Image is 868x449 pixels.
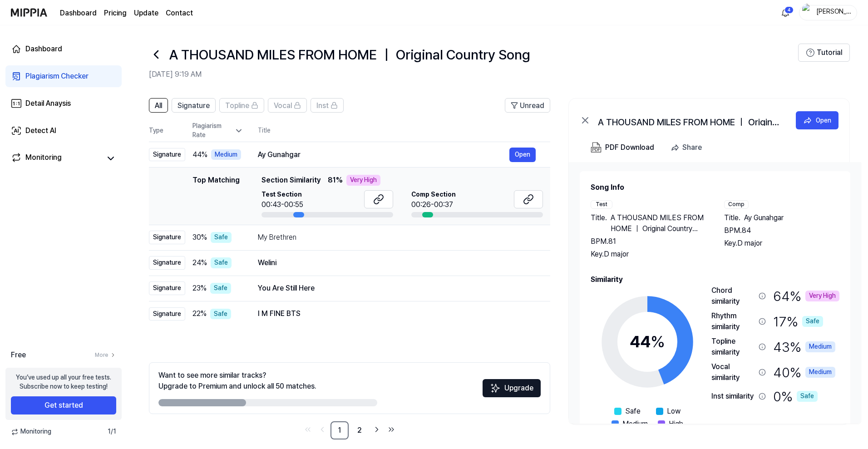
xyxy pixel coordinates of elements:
div: 43 % [773,336,835,358]
button: PDF Download [589,138,656,157]
div: A THOUSAND MILES FROM HOME ｜ Original Country Song [598,115,779,126]
span: Signature [178,100,210,111]
button: Open [509,148,536,162]
h2: Song Info [591,182,839,193]
button: 알림4 [778,5,793,20]
div: PDF Download [605,142,654,153]
div: Safe [211,257,232,268]
button: Unread [505,98,550,113]
span: Test Section [261,190,303,199]
span: High [669,419,683,429]
div: Test [591,200,612,209]
a: 1 [330,421,349,439]
span: Low [667,406,681,417]
div: Safe [211,232,232,243]
div: 64 % [773,285,839,307]
div: Detail Anaysis [25,98,71,109]
div: I M FINE BTS [258,308,536,319]
span: Topline [225,100,249,111]
div: 00:43-00:55 [261,199,303,210]
img: Sparkles [490,383,501,394]
button: Share [667,138,709,157]
div: Signature [149,231,185,244]
div: Signature [149,148,185,162]
img: PDF Download [591,142,602,153]
div: Monitoring [25,152,62,165]
div: [PERSON_NAME] [816,7,851,17]
span: Comp Section [411,190,456,199]
span: 1 / 1 [108,427,116,436]
div: Very High [805,291,839,301]
th: Type [149,120,185,142]
a: Pricing [104,8,127,19]
div: Medium [805,367,835,378]
span: 23 % [192,283,207,294]
span: Vocal [274,100,292,111]
div: Medium [805,341,835,352]
span: Section Similarity [261,175,321,186]
div: 4 [784,6,794,14]
h2: [DATE] 9:19 AM [149,69,798,80]
img: 알림 [780,7,791,18]
img: profile [802,4,813,22]
span: Unread [520,100,544,111]
span: 30 % [192,232,207,243]
div: Safe [210,283,231,294]
span: 81 % [328,175,343,186]
span: Inst [316,100,329,111]
span: % [651,332,665,351]
div: 40 % [773,361,835,383]
a: Plagiarism Checker [5,65,122,87]
a: 2 [350,421,369,439]
a: More [95,351,116,359]
a: Update [134,8,158,19]
div: You’ve used up all your free tests. Subscribe now to keep testing! [16,373,111,391]
div: Rhythm similarity [711,311,755,332]
h1: A THOUSAND MILES FROM HOME ｜ Original Country Song [169,45,530,64]
div: You Are Still Here [258,283,536,294]
div: Vocal similarity [711,361,755,383]
a: Dashboard [5,38,122,60]
div: Key. D major [724,238,839,249]
span: A THOUSAND MILES FROM HOME ｜ Original Country Song [611,212,706,234]
div: Open [816,115,831,125]
span: Title . [591,212,607,234]
span: Ay Gunahgar [744,212,784,223]
button: Open [796,111,838,129]
div: Comp [724,200,749,209]
span: Monitoring [11,427,51,436]
nav: pagination [149,421,550,439]
div: Dashboard [25,44,62,54]
div: Chord similarity [711,285,755,307]
span: Title . [724,212,740,223]
span: 24 % [192,257,207,268]
button: Signature [172,98,216,113]
a: Monitoring [11,152,102,165]
a: Go to first page [301,423,314,436]
span: Safe [625,406,641,417]
div: Medium [211,149,241,160]
button: All [149,98,168,113]
div: Ay Gunahgar [258,149,509,160]
div: Safe [797,391,818,402]
span: 44 % [192,149,207,160]
div: 17 % [773,311,823,332]
div: 00:26-00:37 [411,199,456,210]
a: Detail Anaysis [5,93,122,114]
div: Want to see more similar tracks? Upgrade to Premium and unlock all 50 matches. [158,370,316,392]
span: Free [11,350,26,360]
a: Detect AI [5,120,122,142]
div: Plagiarism Rate [192,122,243,139]
a: Song InfoTestTitle.A THOUSAND MILES FROM HOME ｜ Original Country SongBPM.81Key.D majorCompTitle.A... [569,162,861,424]
a: SparklesUpgrade [483,387,541,395]
div: Key. D major [591,249,706,260]
span: Medium [622,419,648,429]
button: Upgrade [483,379,541,397]
div: Top Matching [192,175,240,217]
button: Get started [11,396,116,414]
div: My Brethren [258,232,536,243]
a: Go to last page [385,423,398,436]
